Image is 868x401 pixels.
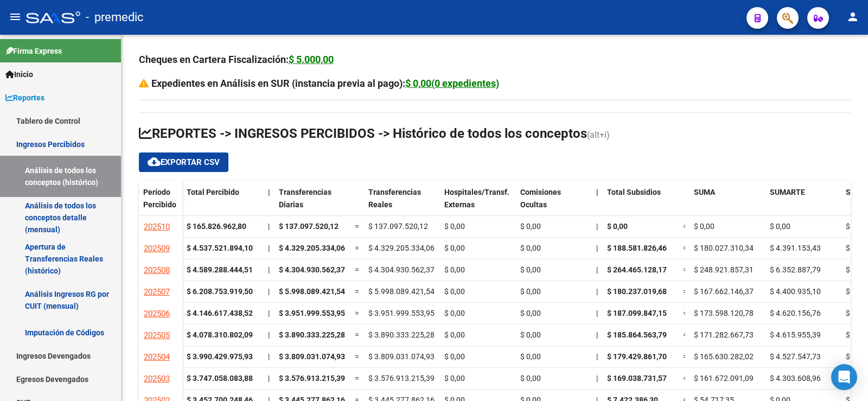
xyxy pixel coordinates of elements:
span: | [268,265,270,274]
span: | [268,330,270,339]
span: = [355,330,359,339]
span: | [596,330,598,339]
span: $ 167.662.146,37 [694,287,754,296]
span: = [683,265,687,274]
span: Inicio [5,68,33,80]
span: $ 0,00 [846,330,866,339]
datatable-header-cell: Transferencias Reales [364,181,440,226]
span: $ 0,00 [444,309,465,317]
span: | [268,287,270,296]
span: $ 0,00 [520,244,541,252]
span: | [268,352,270,361]
datatable-header-cell: SUMARTE [765,181,841,226]
span: | [596,309,598,317]
span: SUMA [694,188,715,196]
datatable-header-cell: Período Percibido [139,181,182,226]
span: 202507 [144,287,170,297]
span: Exportar CSV [148,157,220,167]
span: $ 180.027.310,34 [694,244,754,252]
span: 202508 [144,265,170,275]
datatable-header-cell: Transferencias Diarias [275,181,350,226]
span: $ 4.304.930.562,37 [279,265,345,274]
span: $ 3.951.999.553,95 [279,309,345,317]
span: $ 0,00 [520,222,541,231]
span: Hospitales/Transf. Externas [444,188,509,209]
strong: Expedientes en Análisis en SUR (instancia previa al pago): [151,78,499,89]
strong: Cheques en Cartera Fiscalización: [139,54,334,65]
datatable-header-cell: Total Percibido [182,181,264,226]
span: $ 188.581.826,46 [607,244,667,252]
span: Total Subsidios [607,188,661,196]
span: $ 4.620.156,76 [770,309,821,317]
div: $ 5.000,00 [289,52,334,67]
span: $ 264.465.128,17 [607,265,667,274]
span: $ 4.303.608,96 [770,374,821,383]
span: Reportes [5,92,44,104]
span: $ 0,00 [444,330,465,339]
datatable-header-cell: Hospitales/Transf. Externas [440,181,516,226]
span: $ 5.998.089.421,54 [368,287,435,296]
span: $ 0,00 [770,222,790,231]
span: $ 0,00 [444,222,465,231]
span: | [596,352,598,361]
span: (alt+i) [587,130,610,140]
span: = [683,374,687,383]
div: $ 0,00(0 expedientes) [405,76,499,91]
span: $ 0,00 [846,309,866,317]
span: $ 0,00 [444,287,465,296]
datatable-header-cell: Total Subsidios [603,181,679,226]
span: $ 0,00 [846,265,866,274]
span: $ 3.809.031.074,93 [279,352,345,361]
span: $ 0,00 [444,265,465,274]
span: 202505 [144,330,170,340]
span: $ 137.097.520,12 [368,222,428,231]
span: SUMARTE [770,188,805,196]
span: $ 4.304.930.562,37 [368,265,435,274]
span: - premedic [86,5,144,29]
span: | [596,374,598,383]
strong: $ 165.826.962,80 [187,222,246,231]
span: $ 137.097.520,12 [279,222,339,231]
span: Período Percibido [143,188,176,209]
span: $ 187.099.847,15 [607,309,667,317]
strong: $ 4.589.288.444,51 [187,265,253,274]
span: $ 185.864.563,79 [607,330,667,339]
strong: $ 4.537.521.894,10 [187,244,253,252]
strong: $ 4.078.310.802,09 [187,330,253,339]
span: | [596,188,598,196]
mat-icon: cloud_download [148,155,161,168]
span: $ 3.576.913.215,39 [368,374,435,383]
span: | [596,265,598,274]
span: $ 173.598.120,78 [694,309,754,317]
span: | [268,374,270,383]
span: $ 3.809.031.074,93 [368,352,435,361]
span: $ 171.282.667,73 [694,330,754,339]
span: | [268,244,270,252]
span: Transferencias Reales [368,188,421,209]
span: $ 179.429.861,70 [607,352,667,361]
span: $ 0,00 [444,352,465,361]
span: $ 6.352.887,79 [770,265,821,274]
datatable-header-cell: SUMA [690,181,765,226]
span: $ 0,00 [607,222,628,231]
span: Comisiones Ocultas [520,188,561,209]
span: = [683,309,687,317]
span: Firma Express [5,45,62,57]
span: $ 0,00 [846,352,866,361]
span: 202509 [144,244,170,253]
span: | [268,188,270,196]
span: | [596,222,598,231]
span: $ 0,00 [444,244,465,252]
span: $ 248.921.857,31 [694,265,754,274]
span: = [355,244,359,252]
datatable-header-cell: | [592,181,603,226]
span: | [596,287,598,296]
strong: $ 3.990.429.975,93 [187,352,253,361]
span: $ 4.329.205.334,06 [368,244,435,252]
strong: $ 3.747.058.083,88 [187,374,253,383]
span: = [355,287,359,296]
span: = [355,309,359,317]
span: | [268,309,270,317]
span: = [355,352,359,361]
datatable-header-cell: Comisiones Ocultas [516,181,592,226]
